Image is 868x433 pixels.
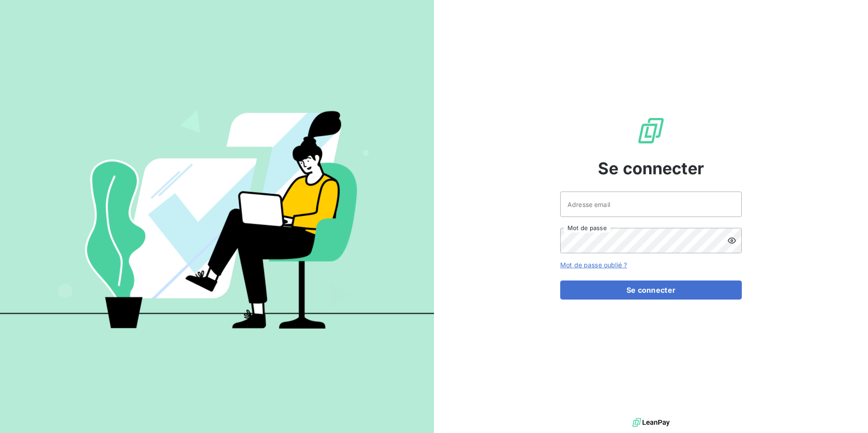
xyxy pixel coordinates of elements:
[636,116,666,145] img: Logo LeanPay
[560,280,742,300] button: Se connecter
[598,156,704,181] span: Se connecter
[632,416,670,429] img: logo
[560,192,742,217] input: placeholder
[560,261,627,269] a: Mot de passe oublié ?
